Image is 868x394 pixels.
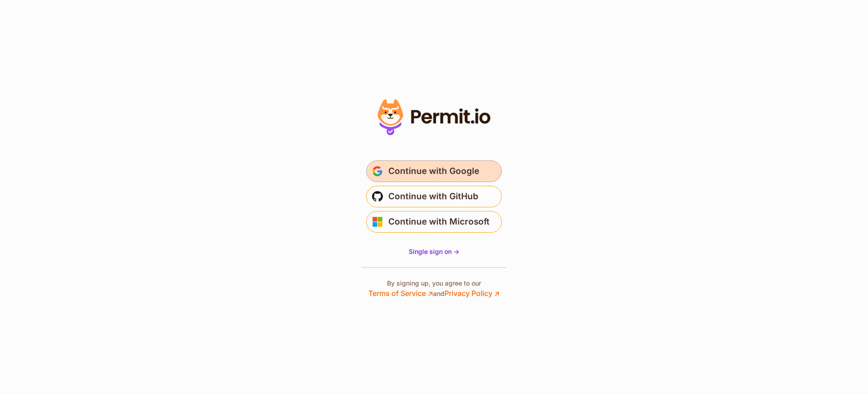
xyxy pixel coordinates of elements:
a: Single sign on -> [409,247,459,256]
span: Continue with Google [388,164,479,178]
button: Continue with Microsoft [366,211,502,233]
a: Privacy Policy ↗ [444,289,500,298]
a: Terms of Service ↗ [368,289,433,298]
span: Continue with GitHub [388,189,478,204]
button: Continue with Google [366,160,502,182]
button: Continue with GitHub [366,186,502,207]
span: Single sign on -> [409,248,459,255]
span: Continue with Microsoft [388,215,490,229]
p: By signing up, you agree to our and [368,279,500,299]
